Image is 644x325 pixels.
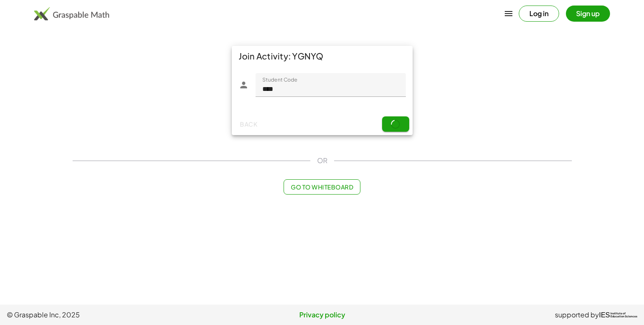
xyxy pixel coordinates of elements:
[217,310,427,320] a: Privacy policy
[610,312,637,318] span: Institute of Education Sciences
[7,310,217,320] span: © Graspable Inc, 2025
[232,46,413,66] div: Join Activity: YGNYQ
[599,310,637,320] a: IESInstitute ofEducation Sciences
[555,310,599,320] span: supported by
[566,6,610,22] button: Sign up
[599,311,610,319] span: IES
[519,6,559,22] button: Log in
[291,183,353,191] span: Go to Whiteboard
[317,155,327,166] span: OR
[284,179,360,195] button: Go to Whiteboard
